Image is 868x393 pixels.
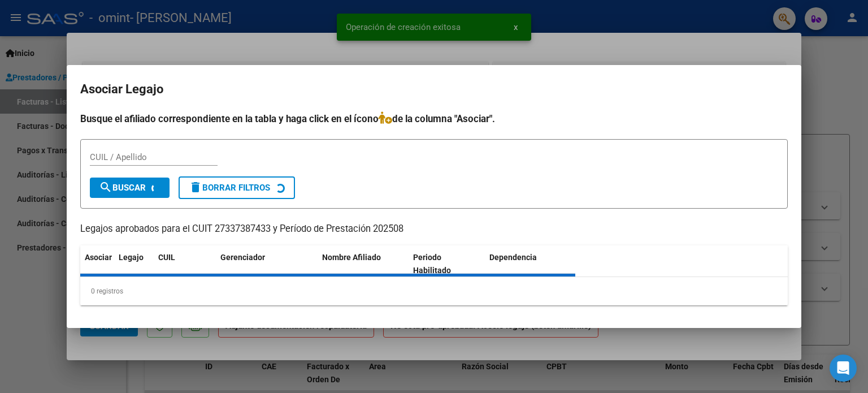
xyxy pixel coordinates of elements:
[485,245,576,283] datatable-header-cell: Dependencia
[80,79,788,100] h2: Asociar Legajo
[99,183,146,193] span: Buscar
[154,245,216,283] datatable-header-cell: CUIL
[80,245,114,283] datatable-header-cell: Asociar
[220,253,265,262] span: Gerenciador
[119,253,144,262] span: Legajo
[189,180,202,194] mat-icon: delete
[322,253,381,262] span: Nombre Afiliado
[179,176,295,199] button: Borrar Filtros
[80,111,788,126] h4: Busque el afiliado correspondiente en la tabla y haga click en el ícono de la columna "Asociar".
[114,245,154,283] datatable-header-cell: Legajo
[830,355,857,382] div: Open Intercom Messenger
[158,253,175,262] span: CUIL
[90,178,170,198] button: Buscar
[216,245,318,283] datatable-header-cell: Gerenciador
[80,277,788,305] div: 0 registros
[80,222,788,236] p: Legajos aprobados para el CUIT 27337387433 y Período de Prestación 202508
[99,180,112,194] mat-icon: search
[409,245,485,283] datatable-header-cell: Periodo Habilitado
[413,253,451,275] span: Periodo Habilitado
[489,253,537,262] span: Dependencia
[85,253,112,262] span: Asociar
[318,245,409,283] datatable-header-cell: Nombre Afiliado
[189,183,270,193] span: Borrar Filtros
